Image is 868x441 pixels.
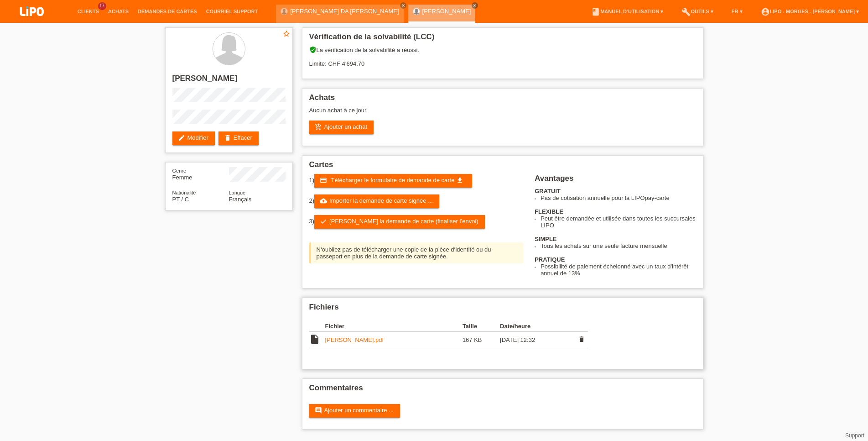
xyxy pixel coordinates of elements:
h2: Avantages [535,174,696,188]
i: comment [315,407,322,414]
a: commentAjouter un commentaire ... [309,404,400,418]
a: deleteEffacer [218,131,259,145]
a: add_shopping_cartAjouter un achat [309,121,374,134]
th: Fichier [325,321,463,332]
a: Achats [104,9,133,14]
i: delete [224,134,231,142]
a: [PERSON_NAME] DA [PERSON_NAME] [290,8,399,15]
a: close [400,2,406,9]
i: delete [578,336,585,343]
span: 17 [98,2,106,10]
a: Courriel Support [202,9,262,14]
a: credit_card Télécharger le formulaire de demande de carte get_app [314,174,472,188]
h2: Achats [309,93,696,107]
i: get_app [456,177,463,184]
span: Genre [172,168,187,173]
h2: Commentaires [309,383,696,397]
a: LIPO pay [9,19,55,26]
b: FLEXIBLE [535,208,563,215]
i: insert_drive_file [309,334,320,345]
a: cloud_uploadImporter la demande de carte signée ... [314,194,439,208]
div: 1) [309,174,524,188]
i: check [320,218,327,225]
div: La vérification de la solvabilité a réussi. Limite: CHF 4'694.70 [309,46,696,74]
i: close [473,3,477,8]
div: 2) [309,194,524,208]
a: star_border [282,30,291,39]
h2: Fichiers [309,303,696,316]
i: verified_user [309,46,317,53]
b: GRATUIT [535,188,561,194]
span: Portugal / C / 06.05.2017 [172,196,189,203]
i: credit_card [320,177,327,184]
i: add_shopping_cart [315,123,322,131]
li: Possibilité de paiement échelonné avec un taux d'intérêt annuel de 13% [541,263,696,277]
i: account_circle [761,7,770,16]
a: check[PERSON_NAME] la demande de carte (finaliser l’envoi) [314,215,485,229]
li: Pas de cotisation annuelle pour la LIPOpay-carte [541,194,696,201]
a: FR ▾ [727,9,747,14]
span: Français [229,196,252,203]
td: [DATE] 12:32 [500,332,575,348]
a: close [472,2,478,9]
a: [PERSON_NAME].pdf [325,336,384,343]
div: Aucun achat à ce jour. [309,107,696,121]
h2: [PERSON_NAME] [172,74,286,88]
b: PRATIQUE [535,256,565,263]
td: 167 KB [463,332,500,348]
h2: Cartes [309,160,696,174]
a: Support [845,432,864,439]
span: Nationalité [172,190,196,195]
i: book [591,7,600,16]
span: Télécharger le formulaire de demande de carte [331,177,454,184]
th: Taille [463,321,500,332]
i: close [401,3,405,8]
a: bookManuel d’utilisation ▾ [587,9,668,14]
b: SIMPLE [535,236,556,242]
th: Date/heure [500,321,575,332]
a: Clients [73,9,104,14]
li: Tous les achats sur une seule facture mensuelle [541,242,696,249]
span: Langue [229,190,246,195]
a: Demandes de cartes [133,9,202,14]
i: cloud_upload [320,197,327,205]
div: 3) [309,215,524,229]
a: buildOutils ▾ [677,9,717,14]
div: N‘oubliez pas de télécharger une copie de la pièce d‘identité ou du passeport en plus de la deman... [309,242,524,263]
h2: Vérification de la solvabilité (LCC) [309,32,696,46]
a: [PERSON_NAME] [422,8,471,15]
i: star_border [282,30,291,38]
div: Femme [172,167,229,181]
li: Peut être demandée et utilisée dans toutes les succursales LIPO [541,215,696,229]
i: build [681,7,691,16]
a: account_circleLIPO - Morges - [PERSON_NAME] ▾ [756,9,863,14]
a: editModifier [172,131,215,145]
i: edit [178,134,185,142]
span: Effacer [575,335,588,345]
